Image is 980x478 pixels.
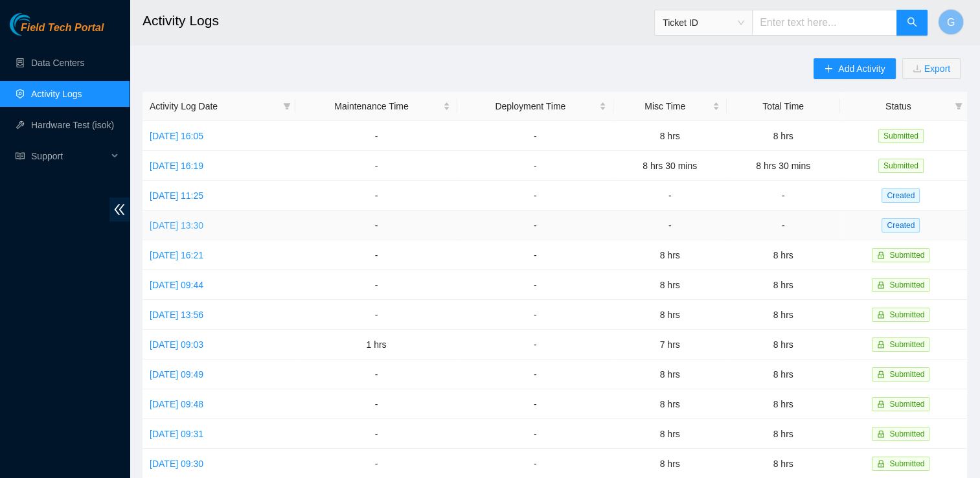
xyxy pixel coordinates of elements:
span: lock [877,460,885,468]
td: - [727,211,840,240]
th: Total Time [727,92,840,121]
td: 1 hrs [295,330,457,359]
td: 8 hrs [727,270,840,300]
span: Activity Log Date [150,99,278,113]
td: 8 hrs [613,240,727,270]
span: filter [280,97,293,116]
a: [DATE] 13:56 [150,310,203,320]
span: filter [955,102,963,110]
span: Support [31,143,108,169]
td: - [295,240,457,270]
span: filter [952,97,965,116]
span: Submitted [889,459,924,468]
span: Submitted [889,370,924,379]
span: Ticket ID [663,13,744,32]
span: read [16,152,25,161]
td: - [295,211,457,240]
span: Submitted [878,129,924,143]
span: lock [877,251,885,259]
a: [DATE] 09:44 [150,280,203,290]
td: - [457,240,613,270]
td: - [457,151,613,181]
td: - [295,121,457,151]
span: filter [283,102,291,110]
input: Enter text here... [752,10,897,36]
span: Submitted [889,280,924,290]
a: Data Centers [31,58,84,68]
a: [DATE] 16:19 [150,161,203,171]
span: Created [882,188,920,203]
a: [DATE] 09:31 [150,429,203,439]
td: - [295,151,457,181]
span: plus [824,64,833,74]
button: search [896,10,928,36]
a: [DATE] 09:48 [150,399,203,409]
td: - [457,121,613,151]
a: [DATE] 13:30 [150,220,203,231]
td: - [457,389,613,419]
span: lock [877,281,885,289]
td: - [295,389,457,419]
span: Submitted [889,400,924,409]
span: search [907,17,917,29]
td: 8 hrs [727,359,840,389]
td: - [457,181,613,211]
span: lock [877,400,885,408]
td: 8 hrs [727,419,840,449]
td: - [457,300,613,330]
a: [DATE] 09:49 [150,369,203,380]
span: Submitted [889,251,924,260]
span: lock [877,430,885,438]
td: - [457,359,613,389]
td: 8 hrs [727,121,840,151]
span: lock [877,311,885,319]
span: lock [877,370,885,378]
td: - [295,419,457,449]
a: [DATE] 16:21 [150,250,203,260]
button: downloadExport [902,58,961,79]
td: 8 hrs [613,419,727,449]
a: Hardware Test (isok) [31,120,114,130]
td: 8 hrs [613,389,727,419]
td: - [295,359,457,389]
span: Submitted [889,310,924,319]
td: - [457,330,613,359]
span: double-left [109,198,130,222]
span: lock [877,341,885,348]
td: - [295,181,457,211]
td: - [613,181,727,211]
a: [DATE] 11:25 [150,190,203,201]
td: - [457,419,613,449]
td: - [295,270,457,300]
a: [DATE] 09:30 [150,459,203,469]
a: Activity Logs [31,89,82,99]
td: 8 hrs [727,240,840,270]
td: 8 hrs 30 mins [727,151,840,181]
span: G [947,14,955,30]
td: 7 hrs [613,330,727,359]
td: - [727,181,840,211]
td: 8 hrs 30 mins [613,151,727,181]
td: - [457,211,613,240]
span: Created [882,218,920,233]
span: Submitted [889,429,924,438]
img: Akamai Technologies [10,13,65,36]
span: Field Tech Portal [21,22,104,34]
td: 8 hrs [613,121,727,151]
span: Submitted [889,340,924,349]
td: 8 hrs [613,359,727,389]
a: Akamai TechnologiesField Tech Portal [10,23,104,40]
span: Submitted [878,159,924,173]
td: 8 hrs [727,389,840,419]
button: G [938,9,964,35]
td: 8 hrs [727,330,840,359]
td: 8 hrs [613,300,727,330]
a: [DATE] 09:03 [150,339,203,350]
span: Add Activity [838,62,885,76]
td: - [295,300,457,330]
a: [DATE] 16:05 [150,131,203,141]
td: - [457,270,613,300]
td: - [613,211,727,240]
td: 8 hrs [613,270,727,300]
span: Status [847,99,950,113]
